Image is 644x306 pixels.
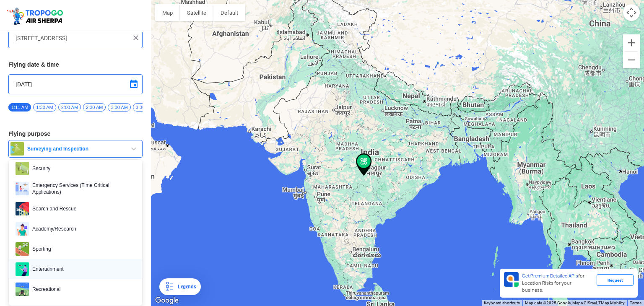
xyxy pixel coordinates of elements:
[29,222,135,236] span: Academy/Research
[133,103,156,112] span: 3:30 AM
[519,272,597,294] div: for Location Risks for your business.
[522,273,578,279] span: Get Premium Detailed APIs
[174,282,196,292] div: Legends
[623,34,640,51] button: Zoom in
[525,301,625,305] span: Map data ©2025 Google, Mapa GISrael, TMap Mobility
[153,295,181,306] a: Open this area in Google Maps (opens a new window)
[8,103,31,112] span: 1:11 AM
[623,52,640,68] button: Zoom out
[29,262,135,276] span: Entertainment
[597,274,634,286] div: Request
[29,283,135,296] span: Recreational
[504,272,519,287] img: Premium APIs
[484,300,520,306] button: Keyboard shortcuts
[16,33,129,43] input: Search your flying location
[16,262,29,276] img: enterteinment.png
[8,140,143,158] button: Surveying and Inspection
[24,145,129,152] span: Surveying and Inspection
[16,79,135,89] input: Select Date
[16,242,29,256] img: sporting.png
[623,4,640,21] button: Map camera controls
[8,159,143,306] ul: Surveying and Inspection
[83,103,106,112] span: 2:30 AM
[164,282,174,292] img: Legends
[180,4,213,21] button: Show satellite imagery
[29,182,135,195] span: Emergency Services (Time Critical Applications)
[29,202,135,215] span: Search and Rescue
[155,4,180,21] button: Show street map
[58,103,81,112] span: 2:00 AM
[29,242,135,256] span: Sporting
[16,162,29,175] img: security.png
[16,202,29,215] img: rescue.png
[16,222,29,236] img: acadmey.png
[153,295,181,306] img: Google
[8,131,143,137] h3: Flying purpose
[6,6,66,26] img: ic_tgdronemaps.svg
[8,62,143,67] h3: Flying date & time
[108,103,130,112] span: 3:00 AM
[16,283,29,296] img: recreational.png
[10,142,24,156] img: survey.png
[33,103,56,112] span: 1:30 AM
[29,162,135,175] span: Security
[132,34,140,42] img: ic_close.png
[16,182,29,195] img: emergency.png
[630,301,641,305] a: Terms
